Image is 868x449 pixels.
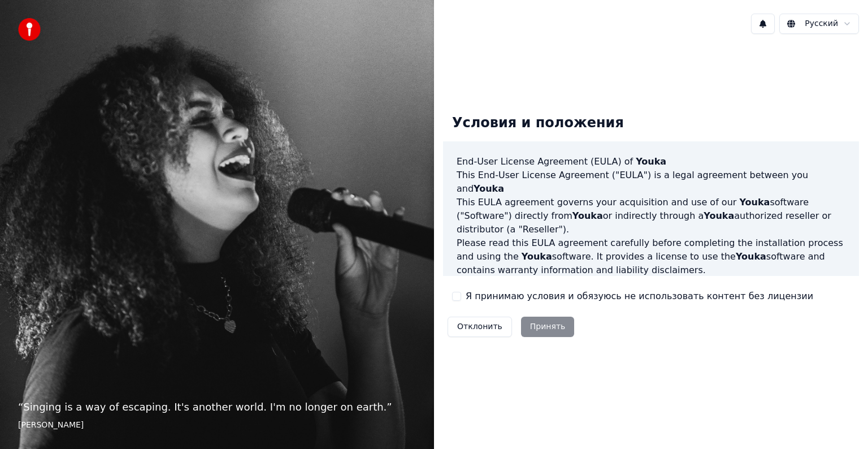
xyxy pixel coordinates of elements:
[457,169,845,196] p: This End-User License Agreement ("EULA") is a legal agreement between you and
[739,197,770,208] span: Youka
[457,236,845,277] p: Please read this EULA agreement carefully before completing the installation process and using th...
[18,18,41,41] img: youka
[474,183,504,194] span: Youka
[572,210,603,221] span: Youka
[457,155,845,169] h3: End-User License Agreement (EULA) of
[736,251,766,262] span: Youka
[704,210,734,221] span: Youka
[522,251,552,262] span: Youka
[18,420,416,431] footer: [PERSON_NAME]
[636,156,666,167] span: Youka
[443,105,633,141] div: Условия и положения
[18,399,416,415] p: “ Singing is a way of escaping. It's another world. I'm no longer on earth. ”
[448,317,512,337] button: Отклонить
[466,290,813,303] label: Я принимаю условия и обязуюсь не использовать контент без лицензии
[457,196,845,236] p: This EULA agreement governs your acquisition and use of our software ("Software") directly from o...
